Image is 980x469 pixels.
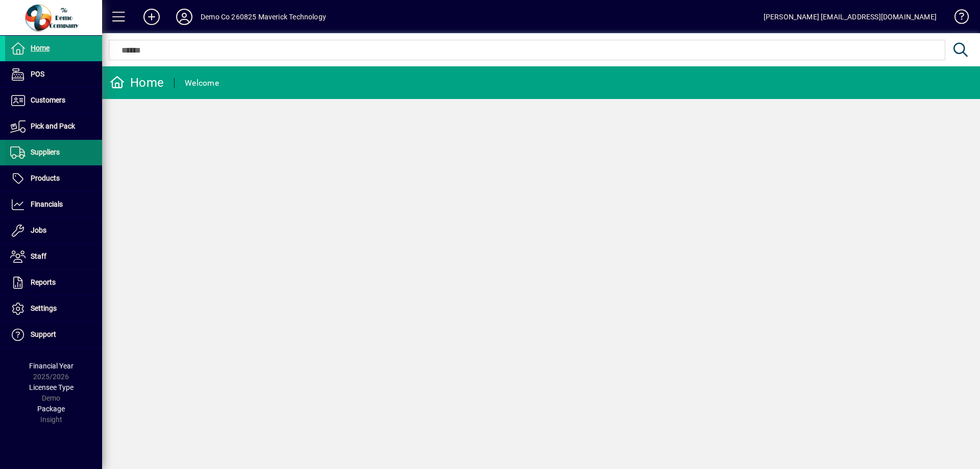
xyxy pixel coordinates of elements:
span: Reports [31,278,56,286]
div: Home [110,75,164,91]
span: Home [31,44,50,52]
a: POS [5,62,102,87]
span: POS [31,70,44,78]
a: Suppliers [5,140,102,165]
div: Welcome [185,75,219,91]
span: Suppliers [31,148,60,156]
a: Customers [5,88,102,113]
a: Financials [5,192,102,217]
div: Demo Co 260825 Maverick Technology [201,9,326,25]
a: Staff [5,244,102,269]
span: Products [31,174,60,182]
a: Pick and Pack [5,114,102,139]
span: Customers [31,96,65,104]
a: Jobs [5,218,102,243]
a: Support [5,322,102,348]
span: Licensee Type [29,383,73,391]
span: Financials [31,200,63,208]
span: Staff [31,252,46,260]
a: Products [5,166,102,191]
span: Support [31,330,56,338]
a: Reports [5,270,102,295]
span: Pick and Pack [31,122,75,130]
div: [PERSON_NAME] [EMAIL_ADDRESS][DOMAIN_NAME] [764,9,937,25]
span: Financial Year [29,362,73,370]
span: Jobs [31,226,46,234]
span: Settings [31,304,57,312]
a: Knowledge Base [947,2,967,35]
span: Package [37,405,65,413]
button: Profile [168,8,201,26]
a: Settings [5,296,102,322]
button: Add [135,8,168,26]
